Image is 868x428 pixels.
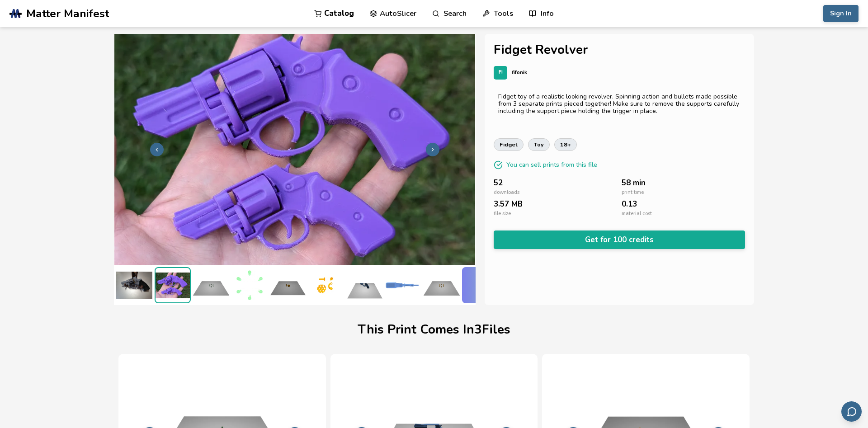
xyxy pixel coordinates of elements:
[494,179,503,187] span: 52
[494,211,511,217] span: file size
[841,401,862,422] button: Send feedback via email
[308,267,344,303] img: Revolver_Fidget_Remix_-_Parts_v42_3D_Preview
[512,68,527,77] p: fifonik
[193,267,229,303] img: Revolver_Fidget_Remix_-_6_x_Bullet_v42_Print_Bed_Preview
[358,323,510,337] h1: This Print Comes In 3 File s
[622,200,637,208] span: 0.13
[231,267,268,303] img: Revolver_Fidget_Remix_-_6_x_Bullet_v42_3D_Preview
[347,267,383,303] img: Revolver_Fidget_Remix_-_Body_v110_Print_Bed_Preview
[622,211,652,217] span: material cost
[494,138,524,151] a: fidget
[499,70,503,75] span: FI
[424,267,460,303] img: Revolver_Fidget_Remix_-_6_x_Bullet_v42_Print_Bed_Preview
[528,138,550,151] a: toy
[270,267,306,303] img: Revolver_Fidget_Remix_-_Parts_v42_Print_Bed_Preview
[494,230,745,249] button: Get for 100 credits
[622,190,644,196] span: print time
[823,5,859,22] button: Sign In
[554,138,577,151] a: 18+
[622,179,646,187] span: 58 min
[26,7,109,20] span: Matter Manifest
[506,160,597,169] p: You can sell prints from this file
[494,200,523,208] span: 3.57 MB
[494,43,745,57] h1: Fidget Revolver
[494,190,519,196] span: downloads
[498,93,741,115] div: Fidget toy of a realistic looking revolver. Spinning action and bullets made possible from 3 sepa...
[385,267,421,303] img: Revolver_Fidget_Remix_-_Body_v110_3D_Preview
